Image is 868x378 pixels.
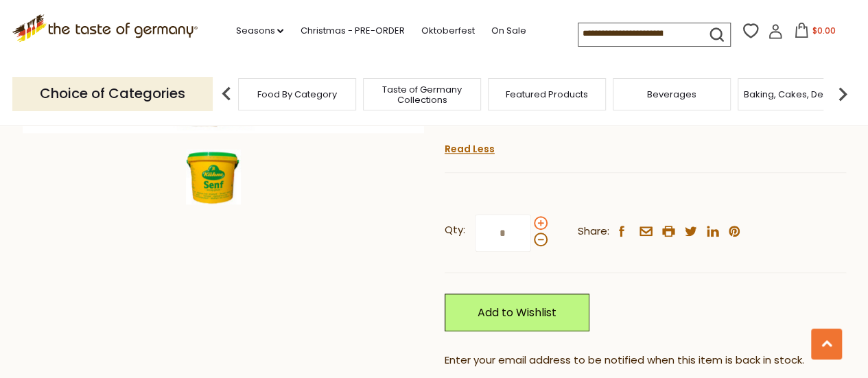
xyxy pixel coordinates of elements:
input: Qty: [475,214,531,252]
span: $0.00 [812,25,835,36]
a: Add to Wishlist [445,294,589,331]
a: Read Less [445,142,495,156]
a: Oktoberfest [421,23,474,38]
img: previous arrow [213,80,240,108]
p: Choice of Categories [12,77,213,110]
a: Baking, Cakes, Desserts [744,89,850,99]
a: Food By Category [257,89,337,99]
a: Featured Products [506,89,588,99]
a: Seasons [235,23,283,38]
div: Enter your email address to be notified when this item is back in stock. [445,352,846,369]
a: Taste of Germany Collections [367,84,477,105]
img: Kuehne Medium Hot German Mustard in tub 11 lbs. [186,150,241,204]
strong: Qty: [445,222,465,239]
a: Beverages [647,89,696,99]
button: $0.00 [786,23,844,43]
span: Share: [578,223,609,240]
a: On Sale [491,23,526,38]
a: Christmas - PRE-ORDER [300,23,404,38]
img: next arrow [829,80,856,108]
